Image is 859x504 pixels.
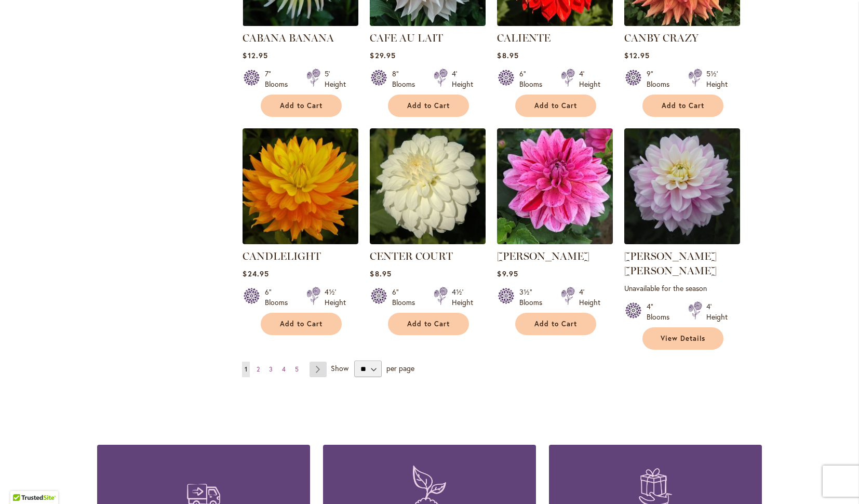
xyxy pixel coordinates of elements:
[452,69,473,89] div: 4' Height
[261,313,342,335] button: Add to Cart
[243,18,358,28] a: CABANA BANANA
[624,128,740,244] img: Charlotte Mae
[624,32,699,44] a: CANBY CRAZY
[647,69,676,89] div: 9" Blooms
[519,69,548,89] div: 6" Blooms
[624,283,740,293] p: Unavailable for the season
[519,287,548,308] div: 3½" Blooms
[497,18,613,28] a: CALIENTE
[497,250,589,262] a: [PERSON_NAME]
[642,327,723,350] a: View Details
[257,365,260,373] span: 2
[325,287,346,308] div: 4½' Height
[269,365,273,373] span: 3
[245,365,247,373] span: 1
[624,50,649,60] span: $12.95
[497,50,518,60] span: $8.95
[534,320,577,328] span: Add to Cart
[497,32,551,44] a: CALIENTE
[280,320,323,328] span: Add to Cart
[579,287,600,308] div: 4' Height
[534,101,577,110] span: Add to Cart
[331,363,348,373] span: Show
[624,250,717,277] a: [PERSON_NAME] [PERSON_NAME]
[642,95,723,117] button: Add to Cart
[325,69,346,89] div: 5' Height
[579,69,600,89] div: 4' Height
[370,128,486,244] img: CENTER COURT
[261,95,342,117] button: Add to Cart
[8,467,37,496] iframe: Launch Accessibility Center
[292,362,301,377] a: 5
[243,250,321,262] a: CANDLELIGHT
[243,32,334,44] a: CABANA BANANA
[282,365,286,373] span: 4
[370,18,486,28] a: Café Au Lait
[624,236,740,246] a: Charlotte Mae
[407,101,450,110] span: Add to Cart
[388,313,469,335] button: Add to Cart
[279,362,288,377] a: 4
[243,236,358,246] a: CANDLELIGHT
[370,32,443,44] a: CAFE AU LAIT
[265,69,294,89] div: 7" Blooms
[706,69,728,89] div: 5½' Height
[515,95,596,117] button: Add to Cart
[243,128,358,244] img: CANDLELIGHT
[647,301,676,322] div: 4" Blooms
[254,362,262,377] a: 2
[370,269,391,278] span: $8.95
[706,301,728,322] div: 4' Height
[280,101,323,110] span: Add to Cart
[370,50,395,60] span: $29.95
[295,365,299,373] span: 5
[624,18,740,28] a: Canby Crazy
[243,50,267,60] span: $12.95
[452,287,473,308] div: 4½' Height
[388,95,469,117] button: Add to Cart
[392,287,421,308] div: 6" Blooms
[392,69,421,89] div: 8" Blooms
[661,334,705,343] span: View Details
[370,236,486,246] a: CENTER COURT
[370,250,453,262] a: CENTER COURT
[243,269,269,278] span: $24.95
[407,320,450,328] span: Add to Cart
[265,287,294,308] div: 6" Blooms
[515,313,596,335] button: Add to Cart
[386,363,414,373] span: per page
[662,101,704,110] span: Add to Cart
[497,236,613,246] a: CHA CHING
[497,128,613,244] img: CHA CHING
[266,362,275,377] a: 3
[497,269,518,278] span: $9.95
